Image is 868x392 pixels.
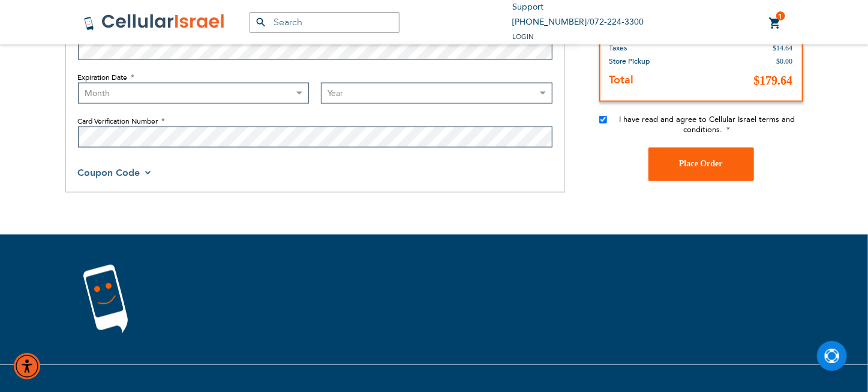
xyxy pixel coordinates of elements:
[512,1,543,13] a: Support
[609,56,650,65] span: Store Pickup
[78,73,128,82] span: Expiration Date
[512,15,644,30] li: /
[779,11,783,21] span: 1
[512,32,534,41] span: Login
[78,167,140,180] span: Coupon Code
[769,16,782,31] a: 1
[777,56,793,65] span: $0.00
[754,73,793,86] span: $179.64
[619,113,795,135] span: I have read and agree to Cellular Israel terms and conditions.
[250,12,400,33] input: Search
[83,13,226,31] img: Cellular Israel
[78,116,158,126] span: Card Verification Number
[590,16,644,28] a: 072-224-3300
[648,147,754,181] button: Place Order
[14,353,40,379] div: Accessibility Menu
[609,72,634,87] strong: Total
[773,43,793,52] span: $14.64
[679,160,723,169] span: Place Order
[512,16,587,28] a: [PHONE_NUMBER]
[609,41,703,54] th: Taxes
